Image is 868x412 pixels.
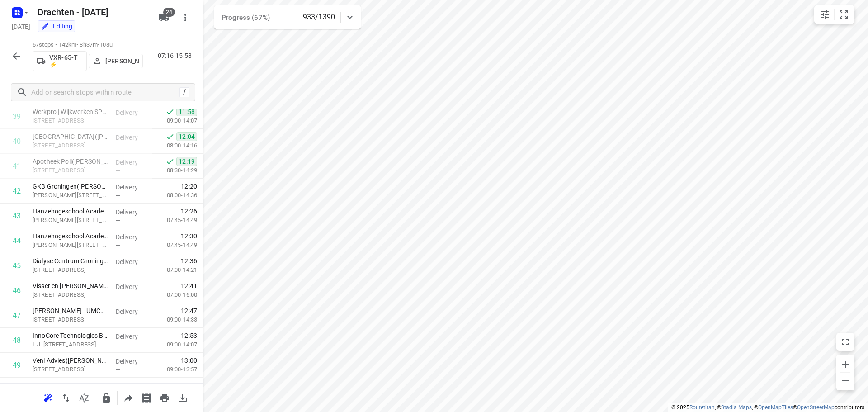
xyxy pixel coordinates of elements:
[137,393,156,402] span: Print shipping labels
[31,85,179,99] input: Add or search stops within route
[181,256,197,265] span: 12:36
[163,8,175,17] span: 24
[89,54,143,68] button: [PERSON_NAME]
[758,404,793,411] a: OpenMapTiles
[33,365,108,374] p: Damsterdiep 231, Groningen
[181,306,197,315] span: 12:47
[13,261,21,270] div: 45
[33,166,108,175] p: [STREET_ADDRESS]
[13,187,21,195] div: 42
[152,340,197,349] p: 09:00-14:07
[13,112,21,121] div: 39
[116,332,149,341] p: Delivery
[152,241,197,250] p: 07:45-14:49
[116,142,120,149] span: —
[34,5,151,19] h5: Rename
[176,132,197,141] span: 12:04
[33,216,108,225] p: [PERSON_NAME][STREET_ADDRESS]
[41,22,72,31] div: You are currently in edit mode.
[33,132,108,141] p: [GEOGRAPHIC_DATA]([PERSON_NAME])
[116,108,149,117] p: Delivery
[152,166,197,175] p: 08:30-14:29
[33,191,108,200] p: [PERSON_NAME][STREET_ADDRESS]
[116,317,120,323] span: —
[13,137,21,146] div: 40
[176,157,197,166] span: 12:19
[33,107,108,116] p: Werkpro | Wijkwerken SPT([PERSON_NAME].)
[98,41,99,48] span: •
[116,292,120,298] span: —
[835,5,853,24] button: Fit zoom
[99,41,113,48] span: 108u
[116,208,149,217] p: Delivery
[116,357,149,366] p: Delivery
[152,141,197,150] p: 08:00-14:16
[33,331,108,340] p: InnoCore Technologies B.V.(Wilma Steeman)
[13,311,21,320] div: 47
[814,5,854,24] div: small contained button group
[33,265,108,275] p: [STREET_ADDRESS]
[33,306,108,315] p: Beatrix Kinderziekenhuis - UMCG Poli - BKZ(Anneke Groen)
[49,54,83,68] p: VXR-65-T ⚡
[13,162,21,170] div: 41
[152,265,197,275] p: 07:00-14:21
[181,356,197,365] span: 13:00
[33,381,108,390] p: Werkpro | Goudgoed Damsterdiep(Richard Pronk.)
[181,207,197,216] span: 12:26
[797,404,835,411] a: OpenStreetMap
[119,393,137,402] span: Share route
[181,381,197,390] span: 13:06
[156,393,174,402] span: Print route
[165,157,175,166] svg: Done
[116,267,120,274] span: —
[152,216,197,225] p: 07:45-14:49
[33,182,108,191] p: GKB Groningen([PERSON_NAME])
[116,158,149,167] p: Delivery
[152,191,197,200] p: 08:00-14:36
[116,341,120,348] span: —
[116,167,120,174] span: —
[116,242,120,249] span: —
[721,404,752,411] a: Stadia Maps
[116,232,149,242] p: Delivery
[33,281,108,290] p: Visser en Smit Bouw(Marcel kramer)
[33,356,108,365] p: Veni Advies([PERSON_NAME])
[116,307,149,316] p: Delivery
[179,87,189,97] div: /
[13,212,21,220] div: 43
[39,393,57,402] span: Reoptimize route
[116,382,149,391] p: Delivery
[671,404,864,411] li: © 2025 , © , © © contributors
[214,5,361,29] div: Progress (67%)933/1390
[33,41,143,49] p: 67 stops • 142km • 8h37m
[33,207,108,216] p: Hanzehogeschool Academie voor Verpleegkunde - [PERSON_NAME]([PERSON_NAME])
[33,241,108,250] p: Petrus Driessenstraat 3, Groningen
[33,116,108,125] p: [STREET_ADDRESS]
[116,366,120,373] span: —
[33,141,108,150] p: [STREET_ADDRESS]
[181,232,197,241] span: 12:30
[176,9,194,27] button: More
[13,237,21,245] div: 44
[75,393,93,402] span: Sort by time window
[33,340,108,349] p: L.J. Zielstraweg 1, Groningen
[155,9,173,27] button: 24
[97,389,115,407] button: Lock route
[33,51,87,71] button: VXR-65-T ⚡
[152,290,197,299] p: 07:00-16:00
[816,5,834,24] button: Map settings
[116,133,149,142] p: Delivery
[116,257,149,266] p: Delivery
[152,365,197,374] p: 09:00-13:57
[116,282,149,291] p: Delivery
[116,192,120,199] span: —
[33,157,108,166] p: Apotheek Poll([PERSON_NAME])
[152,315,197,324] p: 09:00-14:33
[181,281,197,290] span: 12:41
[174,393,192,402] span: Download route
[116,217,120,224] span: —
[176,107,197,116] span: 11:58
[33,232,108,241] p: Hanzehogeschool Academie voor Verpleegkunde - Wiebenga - Verpleegkunde(Nathalie Steunebrink)
[152,116,197,125] p: 09:00-14:07
[13,336,21,345] div: 48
